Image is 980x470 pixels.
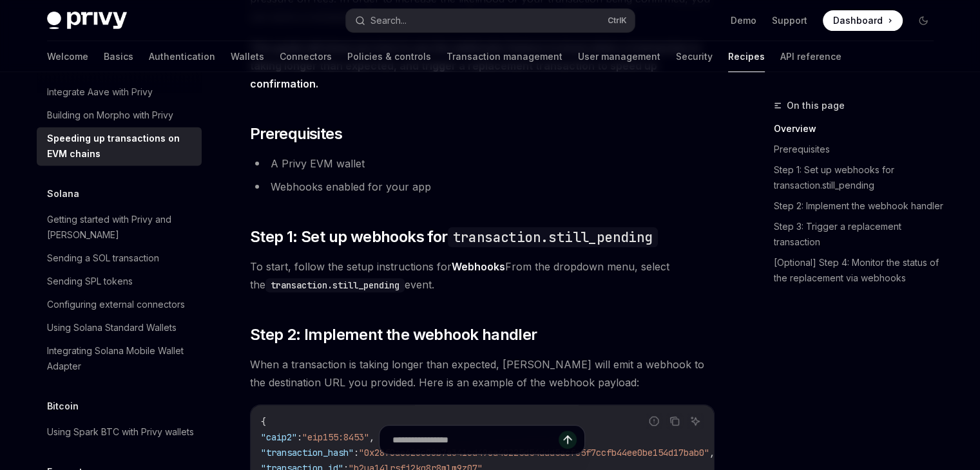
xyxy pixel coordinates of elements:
[104,41,133,72] a: Basics
[250,227,658,247] span: Step 1: Set up webhooks for
[666,413,683,429] button: Copy the contents from the code block
[913,10,934,31] button: Toggle dark mode
[47,274,133,289] div: Sending SPL tokens
[774,196,944,216] a: Step 2: Implement the webhook handler
[37,420,202,444] a: Using Spark BTC with Privy wallets
[370,13,407,28] div: Search...
[833,14,883,27] span: Dashboard
[250,324,537,345] span: Step 2: Implement the webhook handler
[47,41,88,72] a: Welcome
[231,41,264,72] a: Wallets
[823,10,903,31] a: Dashboard
[250,258,715,294] span: To start, follow the setup instructions for From the dropdown menu, select the event.
[261,416,266,428] span: {
[731,14,756,27] a: Demo
[250,41,700,90] strong: This guide will show you how to use the webhooks feature to know when a transaction is taking lon...
[47,320,177,335] div: Using Solana Standard Wallets
[37,339,202,378] a: Integrating Solana Mobile Wallet Adapter
[47,424,194,440] div: Using Spark BTC with Privy wallets
[37,247,202,270] a: Sending a SOL transaction
[448,227,658,247] code: transaction.still_pending
[787,98,845,113] span: On this page
[47,108,173,123] div: Building on Morpho with Privy
[559,431,577,449] button: Send message
[347,41,431,72] a: Policies & controls
[37,270,202,293] a: Sending SPL tokens
[646,413,662,429] button: Report incorrect code
[772,14,807,27] a: Support
[37,127,202,165] a: Speeding up transactions on EVM chains
[447,41,562,72] a: Transaction management
[728,41,765,72] a: Recipes
[47,186,79,202] h5: Solana
[780,41,841,72] a: API reference
[265,278,405,292] code: transaction.still_pending
[676,41,713,72] a: Security
[452,260,505,274] a: Webhooks
[47,12,127,30] img: dark logo
[774,160,944,196] a: Step 1: Set up webhooks for transaction.still_pending
[47,131,194,162] div: Speeding up transactions on EVM chains
[47,297,185,312] div: Configuring external connectors
[280,41,332,72] a: Connectors
[37,104,202,127] a: Building on Morpho with Privy
[37,316,202,339] a: Using Solana Standard Wallets
[149,41,215,72] a: Authentication
[250,124,342,144] span: Prerequisites
[774,139,944,160] a: Prerequisites
[250,355,715,391] span: When a transaction is taking longer than expected, [PERSON_NAME] will emit a webhook to the desti...
[47,399,79,414] h5: Bitcoin
[47,250,159,266] div: Sending a SOL transaction
[47,212,194,243] div: Getting started with Privy and [PERSON_NAME]
[47,343,194,374] div: Integrating Solana Mobile Wallet Adapter
[346,9,635,32] button: Search...CtrlK
[774,118,944,139] a: Overview
[774,252,944,288] a: [Optional] Step 4: Monitor the status of the replacement via webhooks
[37,208,202,247] a: Getting started with Privy and [PERSON_NAME]
[250,155,715,173] li: A Privy EVM wallet
[774,216,944,252] a: Step 3: Trigger a replacement transaction
[250,178,715,196] li: Webhooks enabled for your app
[578,41,660,72] a: User management
[608,15,627,26] span: Ctrl K
[687,413,704,429] button: Ask AI
[37,293,202,316] a: Configuring external connectors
